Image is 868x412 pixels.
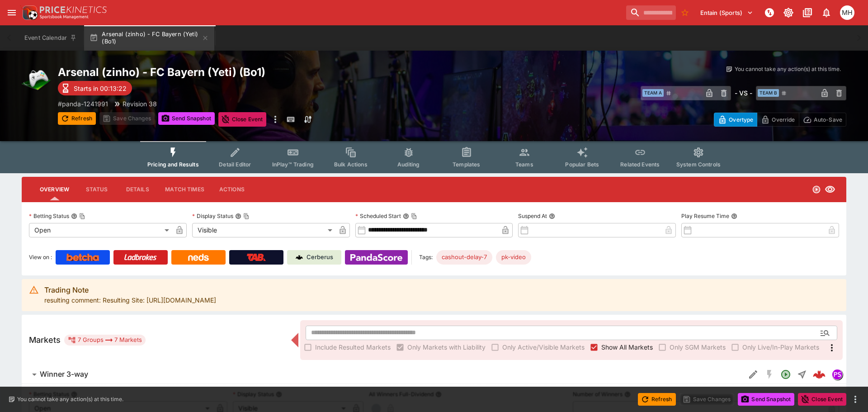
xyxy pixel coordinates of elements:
button: more [850,394,861,405]
button: open drawer [4,5,20,21]
span: Only Live/In-Play Markets [742,342,819,352]
button: Straight [794,366,810,383]
button: SGM Disabled [761,366,778,383]
h2: Copy To Clipboard [58,65,452,79]
button: Notifications [818,5,835,21]
div: Michael Hutchinson [840,5,854,20]
p: Auto-Save [814,115,842,124]
div: 7 Groups 7 Markets [68,335,142,346]
svg: Open [780,369,791,380]
p: Play Resume Time [681,212,729,220]
button: Close Event [798,393,846,406]
button: Overview [33,179,76,200]
h6: - VS - [735,88,752,98]
button: Actions [212,179,252,200]
button: Arsenal (zinho) - FC Bayern (Yeti) (Bo1) [84,25,214,51]
button: Display StatusCopy To Clipboard [235,213,241,219]
img: Betcha [66,254,99,261]
img: esports.png [22,65,51,94]
button: Edit Detail [745,366,761,383]
span: Related Events [620,161,660,168]
span: Pricing and Results [147,161,199,168]
span: Popular Bets [565,161,599,168]
span: pk-video [496,253,531,262]
span: InPlay™ Trading [272,161,314,168]
img: logo-cerberus--red.svg [813,368,826,381]
button: Refresh [638,393,676,406]
button: Play Resume Time [731,213,737,219]
span: Only Active/Visible Markets [502,342,585,352]
button: Override [757,113,799,127]
label: Tags: [419,250,433,265]
span: cashout-delay-7 [436,253,492,262]
button: Refresh [58,112,96,125]
div: Betting Target: cerberus [496,250,531,265]
p: Cerberus [307,253,333,262]
span: Only SGM Markets [670,342,726,352]
span: Show All Markets [601,342,653,352]
input: search [626,5,676,20]
p: Overtype [729,115,753,124]
div: resulting comment: Resulting Site: [URL][DOMAIN_NAME] [44,282,216,308]
p: Copy To Clipboard [58,99,108,109]
button: Send Snapshot [158,112,215,125]
p: Suspend At [518,212,547,220]
span: Team A [642,89,664,97]
div: d8d87d98-d8c7-48cf-a2b3-ae670e7f93df [813,368,826,381]
button: Michael Hutchinson [837,3,857,23]
div: Trading Note [44,284,216,295]
img: PriceKinetics Logo [20,4,38,22]
button: Send Snapshot [738,393,794,406]
button: No Bookmarks [678,5,692,20]
div: Open [29,223,172,237]
button: Overtype [714,113,757,127]
button: Copy To Clipboard [411,213,417,219]
button: Details [117,179,158,200]
a: d8d87d98-d8c7-48cf-a2b3-ae670e7f93df [810,365,828,384]
span: Only Markets with Liability [407,342,486,352]
p: Starts in 00:13:22 [74,84,127,93]
p: Revision 38 [123,99,157,109]
div: pandascore [832,369,843,380]
svg: More [826,342,837,353]
button: Select Tenant [695,5,759,20]
a: Cerberus [287,250,341,265]
button: Suspend At [549,213,555,219]
span: Detail Editor [219,161,251,168]
span: System Controls [676,161,721,168]
button: Scheduled StartCopy To Clipboard [403,213,409,219]
div: Betting Target: cerberus [436,250,492,265]
svg: Open [812,185,821,194]
label: View on : [29,250,52,265]
svg: Visible [825,184,835,195]
button: Documentation [799,5,816,21]
p: Betting Status [29,212,69,220]
img: pandascore [832,369,842,379]
h6: Winner 3-way [40,369,88,379]
span: Include Resulted Markets [315,342,391,352]
button: Event Calendar [19,25,82,51]
h5: Markets [29,335,61,345]
button: Open [778,366,794,383]
button: NOT Connected to PK [761,5,778,21]
button: Copy To Clipboard [243,213,250,219]
span: Auditing [397,161,420,168]
img: Neds [188,254,208,261]
span: Teams [515,161,533,168]
button: Match Times [158,179,212,200]
button: Close Event [218,112,267,127]
div: Start From [714,113,846,127]
button: Toggle light/dark mode [780,5,797,21]
button: Open [817,325,833,341]
span: Bulk Actions [334,161,368,168]
div: Visible [192,223,335,237]
button: Status [76,179,117,200]
button: Auto-Save [799,113,846,127]
img: Sportsbook Management [40,15,89,19]
img: Cerberus [296,254,303,261]
button: Winner 3-way [22,365,745,384]
div: Event type filters [140,141,728,173]
button: Copy To Clipboard [79,213,85,219]
span: Team B [758,89,779,97]
img: Ladbrokes [124,254,157,261]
